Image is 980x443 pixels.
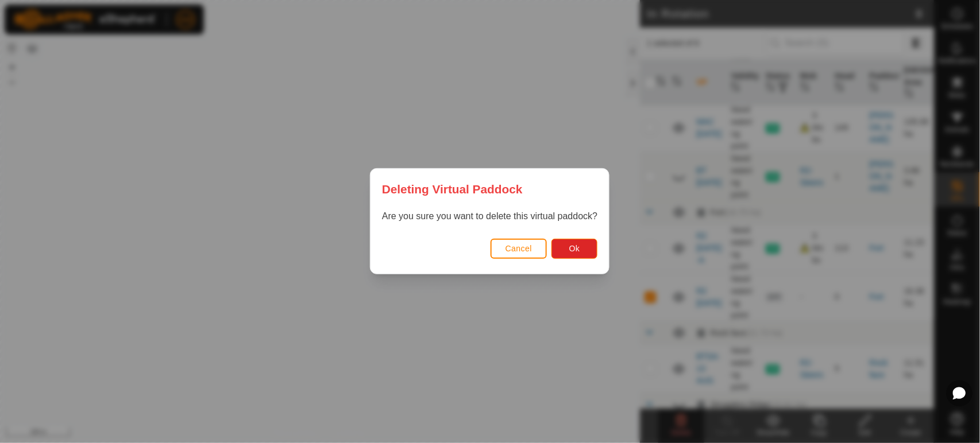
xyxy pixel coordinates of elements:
[382,210,597,224] p: Are you sure you want to delete this virtual paddock?
[569,244,580,254] span: Ok
[506,244,533,254] span: Cancel
[382,180,523,198] span: Deleting Virtual Paddock
[552,239,598,259] button: Ok
[491,239,547,259] button: Cancel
